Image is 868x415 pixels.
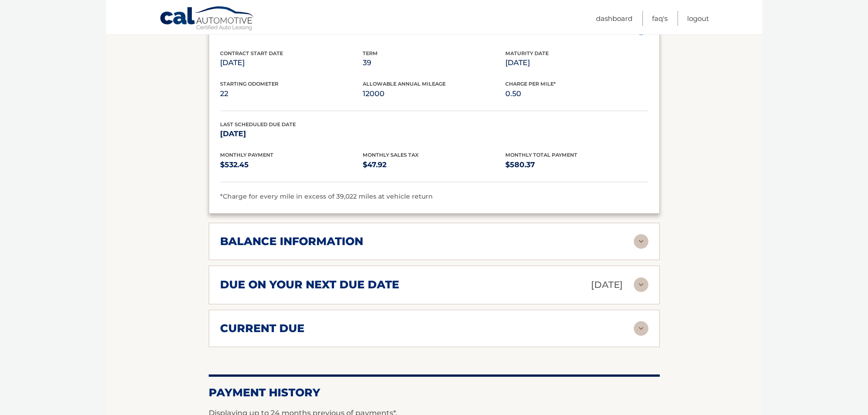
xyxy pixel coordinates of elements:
[634,277,648,292] img: accordion-rest.svg
[505,56,648,69] p: [DATE]
[220,152,273,158] span: Monthly Payment
[220,87,363,100] p: 22
[652,11,668,26] a: FAQ's
[220,81,278,87] span: Starting Odometer
[596,11,632,26] a: Dashboard
[634,234,648,249] img: accordion-rest.svg
[363,50,378,56] span: Term
[220,235,363,248] h2: balance information
[505,159,648,171] p: $580.37
[209,386,660,400] h2: Payment History
[220,121,296,128] span: Last Scheduled Due Date
[220,50,283,56] span: Contract Start Date
[363,56,505,69] p: 39
[220,56,363,69] p: [DATE]
[505,152,577,158] span: Monthly Total Payment
[363,152,419,158] span: Monthly Sales Tax
[634,321,648,336] img: accordion-rest.svg
[363,81,446,87] span: Allowable Annual Mileage
[505,81,556,87] span: Charge Per Mile*
[220,192,433,200] span: *Charge for every mile in excess of 39,022 miles at vehicle return
[505,50,549,56] span: Maturity Date
[505,87,648,100] p: 0.50
[363,87,505,100] p: 12000
[220,322,304,335] h2: current due
[159,6,255,32] a: Cal Automotive
[591,277,623,293] p: [DATE]
[363,159,505,171] p: $47.92
[687,11,709,26] a: Logout
[220,159,363,171] p: $532.45
[220,128,363,140] p: [DATE]
[220,278,399,292] h2: due on your next due date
